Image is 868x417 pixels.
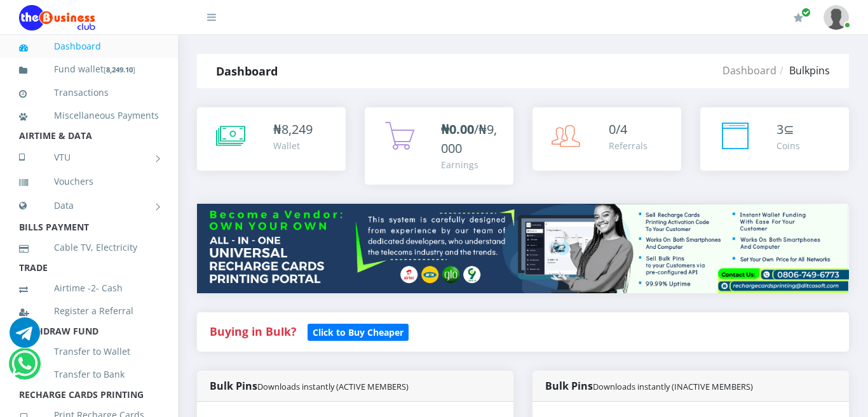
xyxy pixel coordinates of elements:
[19,233,159,262] a: Cable TV, Electricity
[104,65,135,74] small: [ ]
[197,204,849,293] img: multitenant_rcp.png
[824,5,849,30] img: User
[216,63,278,79] strong: Dashboard
[801,8,811,17] span: Renew/Upgrade Subscription
[593,381,753,392] small: Downloads instantly (INACTIVE MEMBERS)
[532,107,681,171] a: 0/4 Referrals
[441,158,501,171] div: Earnings
[313,326,403,338] b: Click to Buy Cheaper
[776,121,783,138] span: 3
[441,121,474,138] b: ₦0.00
[722,63,776,77] a: Dashboard
[441,121,497,157] span: /₦9,000
[19,5,95,30] img: Logo
[19,142,159,173] a: VTU
[281,121,313,138] span: 8,249
[19,101,159,130] a: Miscellaneous Payments
[10,327,40,348] a: Chat for support
[19,55,159,84] a: Fund wallet[8,249.10]
[11,358,37,379] a: Chat for support
[19,360,159,389] a: Transfer to Bank
[210,324,296,339] strong: Buying in Bulk?
[19,337,159,366] a: Transfer to Wallet
[19,296,159,326] a: Register a Referral
[273,139,313,152] div: Wallet
[197,107,346,171] a: ₦8,249 Wallet
[19,78,159,107] a: Transactions
[19,32,159,61] a: Dashboard
[794,13,803,23] i: Renew/Upgrade Subscription
[609,121,627,138] span: 0/4
[545,379,753,393] strong: Bulk Pins
[365,107,513,185] a: ₦0.00/₦9,000 Earnings
[776,63,830,78] li: Bulkpins
[609,139,648,152] div: Referrals
[776,120,800,139] div: ⊆
[106,65,133,74] b: 8,249.10
[210,379,409,393] strong: Bulk Pins
[776,139,800,152] div: Coins
[257,381,409,392] small: Downloads instantly (ACTIVE MEMBERS)
[19,274,159,303] a: Airtime -2- Cash
[19,190,159,222] a: Data
[308,324,409,339] a: Click to Buy Cheaper
[273,120,313,139] div: ₦
[19,167,159,196] a: Vouchers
